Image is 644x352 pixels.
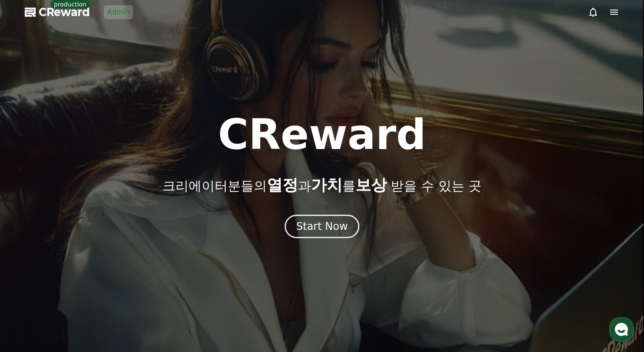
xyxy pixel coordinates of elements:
a: Start Now [285,223,360,232]
button: Start Now [285,215,360,238]
span: 가치 [311,176,342,194]
h1: CReward [218,114,426,156]
a: CReward [25,5,90,19]
span: CReward [39,5,90,19]
a: Admin [104,5,133,19]
p: 크리에이터분들의 과 를 받을 수 있는 곳 [163,176,481,194]
div: Start Now [296,219,348,233]
span: 보상 [355,176,387,194]
span: 열정 [267,176,298,194]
